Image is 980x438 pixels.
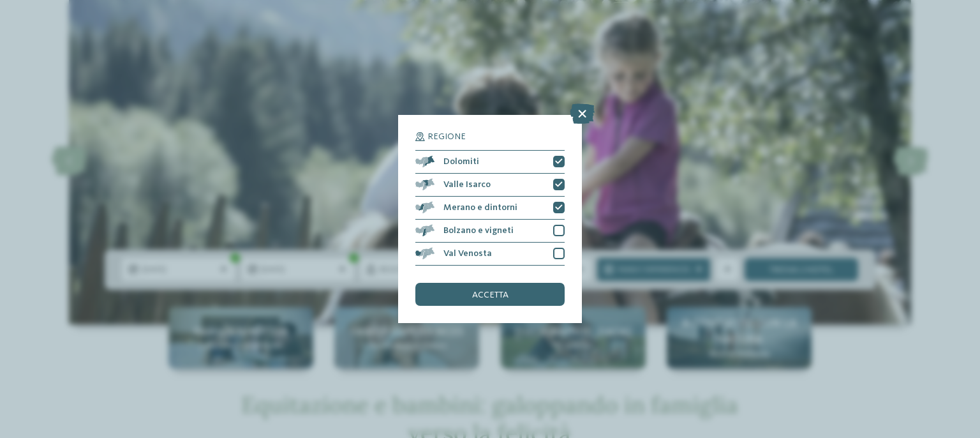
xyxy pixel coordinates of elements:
span: accetta [472,291,509,299]
span: Bolzano e vigneti [443,226,514,235]
span: Merano e dintorni [443,203,517,212]
span: Valle Isarco [443,180,491,189]
span: Dolomiti [443,157,479,166]
span: Regione [427,132,466,141]
span: Val Venosta [443,249,492,258]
